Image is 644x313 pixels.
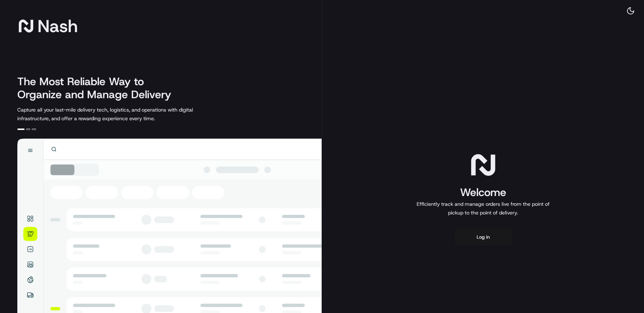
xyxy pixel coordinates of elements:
button: Log in [454,229,512,246]
h2: The Most Reliable Way to Organize and Manage Delivery [17,75,179,101]
p: Efficiently track and manage orders live from the point of pickup to the point of delivery. [414,200,553,217]
p: Capture all your last-mile delivery tech, logistics, and operations with digital infrastructure, ... [17,105,226,123]
span: Nash [38,19,78,33]
h1: Welcome [414,185,553,200]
